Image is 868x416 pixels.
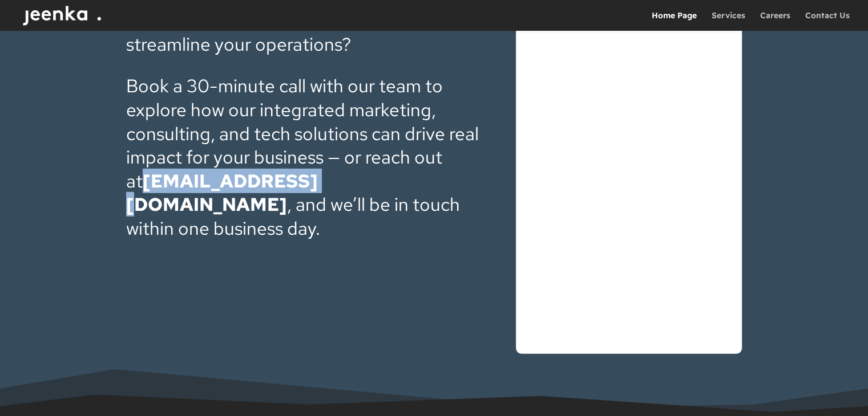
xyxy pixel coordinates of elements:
[126,9,482,74] p: Ready to elevate your digital strategy or streamline your operations?
[760,11,790,31] a: Careers
[805,11,850,31] a: Contact Us
[126,74,482,240] p: Book a 30-minute call with our team to explore how our integrated marketing, consulting, and tech...
[712,11,745,31] a: Services
[652,11,697,31] a: Home Page
[126,169,318,217] a: [EMAIL_ADDRESS][DOMAIN_NAME]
